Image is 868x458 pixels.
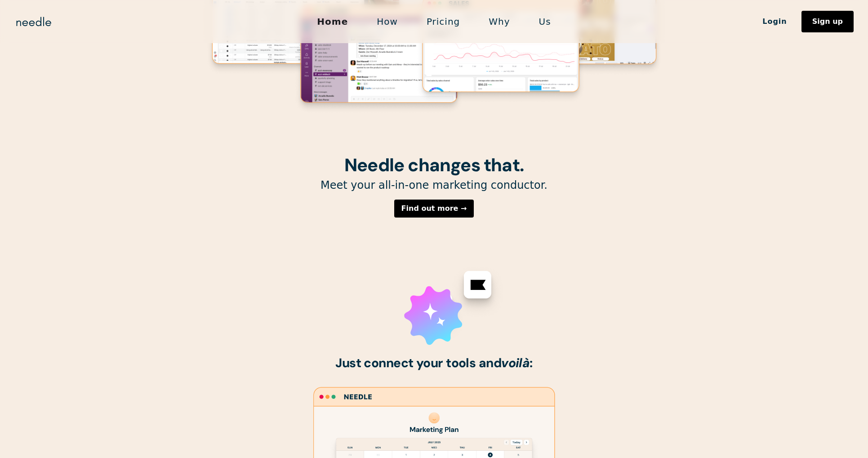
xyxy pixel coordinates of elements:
em: voilà [501,355,530,371]
a: Login [748,14,801,29]
div: Sign up [812,18,843,25]
strong: Needle changes that. [344,153,524,177]
a: Find out more → [394,200,474,218]
div: Find out more → [401,205,467,212]
a: Why [474,12,524,31]
strong: Just connect your tools and : [335,355,533,371]
a: Sign up [801,11,854,32]
a: Us [525,12,565,31]
p: Meet your all-in-one marketing conductor. [205,178,663,192]
a: Home [303,12,362,31]
a: How [362,12,412,31]
a: Pricing [412,12,474,31]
